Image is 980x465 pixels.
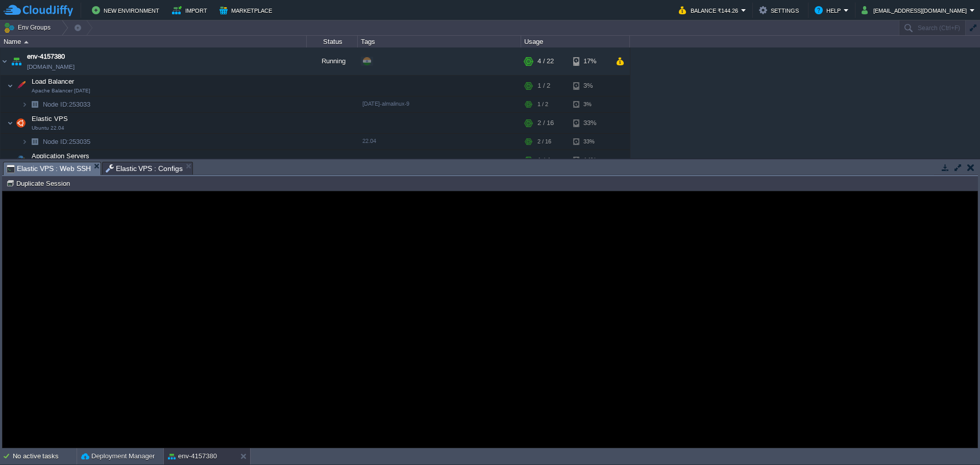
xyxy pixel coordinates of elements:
iframe: To enrich screen reader interactions, please activate Accessibility in Grammarly extension settings [3,191,977,448]
div: Tags [358,36,521,47]
a: Node ID:253035 [42,137,92,146]
img: AMDAwAAAACH5BAEAAAAALAAAAAABAAEAAAICRAEAOw== [28,96,42,112]
button: Settings [759,4,802,16]
img: AMDAwAAAACH5BAEAAAAALAAAAAABAAEAAAICRAEAOw== [21,96,28,112]
div: 2 / 16 [537,113,554,133]
button: Balance ₹144.26 [679,4,741,16]
button: Env Groups [4,20,54,35]
img: AMDAwAAAACH5BAEAAAAALAAAAAABAAEAAAICRAEAOw== [7,150,13,170]
img: AMDAwAAAACH5BAEAAAAALAAAAAABAAEAAAICRAEAOw== [14,150,28,170]
span: Elastic VPS [31,114,69,123]
a: [DOMAIN_NAME] [27,62,75,72]
button: Marketplace [219,4,275,16]
img: AMDAwAAAACH5BAEAAAAALAAAAAABAAEAAAICRAEAOw== [28,134,42,150]
div: 33% [573,134,606,150]
div: Status [307,36,357,47]
div: 2 / 16 [537,134,551,150]
button: Help [815,4,844,16]
span: Elastic VPS : Web SSH [7,162,91,175]
span: [DATE]-almalinux-9 [362,101,409,107]
img: CloudJiffy [4,4,73,17]
div: 1 / 4 [537,150,550,170]
div: Name [1,36,306,47]
a: Load BalancerApache Balancer [DATE] [31,78,76,85]
span: Load Balancer [31,77,76,86]
img: AMDAwAAAACH5BAEAAAAALAAAAAABAAEAAAICRAEAOw== [7,76,13,96]
span: Node ID: [43,138,69,145]
div: 4 / 22 [537,47,554,75]
button: Deployment Manager [81,451,155,461]
div: 1 / 2 [537,96,548,112]
a: Node ID:253033 [42,100,92,109]
div: Usage [522,36,629,47]
span: 253033 [42,100,92,109]
a: env-4157380 [27,52,65,62]
button: Import [172,4,210,16]
img: AMDAwAAAACH5BAEAAAAALAAAAAABAAEAAAICRAEAOw== [1,47,9,75]
div: Running [307,47,358,75]
div: No active tasks [13,448,77,464]
span: 22.04 [362,138,376,144]
span: Ubuntu 22.04 [32,125,64,131]
div: 17% [573,47,606,75]
iframe: chat widget [937,424,970,455]
button: [EMAIL_ADDRESS][DOMAIN_NAME] [862,4,970,16]
div: 3% [573,96,606,112]
img: AMDAwAAAACH5BAEAAAAALAAAAAABAAEAAAICRAEAOw== [24,41,29,43]
span: Apache Balancer [DATE] [32,88,90,94]
div: 14% [573,150,606,170]
img: AMDAwAAAACH5BAEAAAAALAAAAAABAAEAAAICRAEAOw== [9,47,23,75]
span: Elastic VPS : Configs [106,162,183,175]
img: AMDAwAAAACH5BAEAAAAALAAAAAABAAEAAAICRAEAOw== [14,76,28,96]
button: env-4157380 [168,451,217,461]
img: AMDAwAAAACH5BAEAAAAALAAAAAABAAEAAAICRAEAOw== [7,113,13,133]
button: New Environment [92,4,162,16]
div: 3% [573,76,606,96]
span: Node ID: [43,101,69,108]
a: Elastic VPSUbuntu 22.04 [31,115,69,123]
div: 1 / 2 [537,76,550,96]
span: 253035 [42,137,92,146]
img: AMDAwAAAACH5BAEAAAAALAAAAAABAAEAAAICRAEAOw== [14,113,28,133]
img: AMDAwAAAACH5BAEAAAAALAAAAAABAAEAAAICRAEAOw== [21,134,28,150]
a: Application Servers [31,152,91,160]
button: Duplicate Session [6,179,73,188]
div: 33% [573,113,606,133]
